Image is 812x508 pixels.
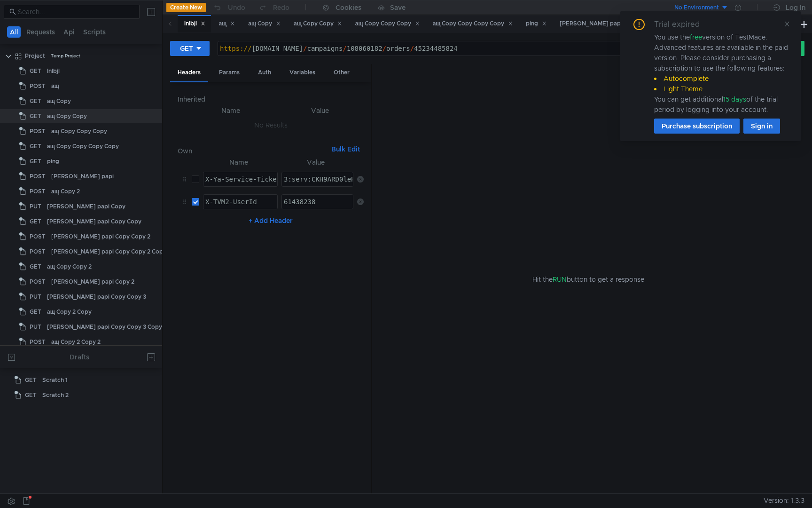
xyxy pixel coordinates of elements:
[51,49,80,63] div: Temp Project
[25,49,45,63] div: Project
[30,79,46,93] span: POST
[252,0,296,15] button: Redo
[199,157,278,168] th: Name
[30,184,46,198] span: POST
[47,199,125,214] div: [PERSON_NAME] papi Copy
[786,2,805,13] div: Log In
[80,26,109,38] button: Scripts
[250,64,279,81] div: Auth
[30,109,41,123] span: GET
[30,290,41,304] span: PUT
[654,19,711,30] div: Trial expired
[51,79,59,93] div: ащ
[30,305,41,319] span: GET
[690,33,702,41] span: free
[245,215,297,226] button: + Add Header
[211,64,247,81] div: Params
[328,143,364,155] button: Bulk Edit
[30,245,46,259] span: POST
[47,260,92,274] div: ащ Copy Copy 2
[336,2,361,13] div: Cookies
[25,388,37,402] span: GET
[51,245,166,259] div: [PERSON_NAME] papi Copy Copy 2 Copy
[47,214,141,229] div: [PERSON_NAME] papi Copy Copy
[654,73,789,84] li: Autocomplete
[51,275,134,289] div: [PERSON_NAME] papi Copy 2
[51,230,150,244] div: [PERSON_NAME] papi Copy Copy 2
[42,373,68,387] div: Scratch 1
[25,373,37,387] span: GET
[184,19,205,29] div: lnlbjl
[206,0,252,15] button: Undo
[51,184,80,198] div: ащ Copy 2
[30,335,46,349] span: POST
[743,119,780,134] button: Sign in
[278,157,353,168] th: Value
[178,145,328,157] h6: Own
[30,154,41,168] span: GET
[47,290,146,304] div: [PERSON_NAME] papi Copy Copy 3
[30,275,46,289] span: POST
[30,199,41,214] span: PUT
[185,105,276,116] th: Name
[553,275,567,284] span: RUN
[526,19,547,29] div: ping
[42,388,69,402] div: Scratch 2
[254,121,288,129] nz-embed-empty: No Results
[273,2,289,13] div: Redo
[228,2,245,13] div: Undo
[61,26,78,38] button: Api
[294,19,342,29] div: ащ Copy Copy
[23,26,58,38] button: Requests
[51,335,101,349] div: ащ Copy 2 Copy 2
[178,94,364,105] h6: Inherited
[47,109,87,123] div: ащ Copy Copy
[30,94,41,108] span: GET
[219,19,235,29] div: ащ
[355,19,420,29] div: ащ Copy Copy Copy
[47,139,119,153] div: ащ Copy Copy Copy Copy
[47,320,162,334] div: [PERSON_NAME] papi Copy Copy 3 Copy
[47,64,60,78] div: lnlbjl
[654,32,789,115] div: You use the version of TestMace. Advanced features are available in the paid version. Please cons...
[282,64,323,81] div: Variables
[47,305,92,319] div: ащ Copy 2 Copy
[30,320,41,334] span: PUT
[7,26,21,38] button: All
[390,4,406,11] div: Save
[170,64,208,82] div: Headers
[433,19,513,29] div: ащ Copy Copy Copy Copy
[70,351,89,363] div: Drafts
[51,124,107,138] div: ащ Copy Copy Copy
[560,19,631,29] div: [PERSON_NAME] papi
[674,3,719,12] div: No Environment
[180,43,193,54] div: GET
[723,95,746,103] span: 15 days
[764,494,804,508] span: Version: 1.3.3
[30,214,41,229] span: GET
[170,41,210,56] button: GET
[30,230,46,244] span: POST
[30,139,41,153] span: GET
[47,154,59,168] div: ping
[248,19,281,29] div: ащ Copy
[30,169,46,183] span: POST
[51,169,114,183] div: [PERSON_NAME] papi
[276,105,364,116] th: Value
[30,260,41,274] span: GET
[18,7,134,17] input: Search...
[47,94,71,108] div: ащ Copy
[532,274,644,285] span: Hit the button to get a response
[326,64,357,81] div: Other
[654,84,789,94] li: Light Theme
[654,119,740,134] button: Purchase subscription
[30,64,41,78] span: GET
[166,3,206,12] button: Create New
[30,124,46,138] span: POST
[654,94,789,115] div: You can get additional of the trial period by logging into your account.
